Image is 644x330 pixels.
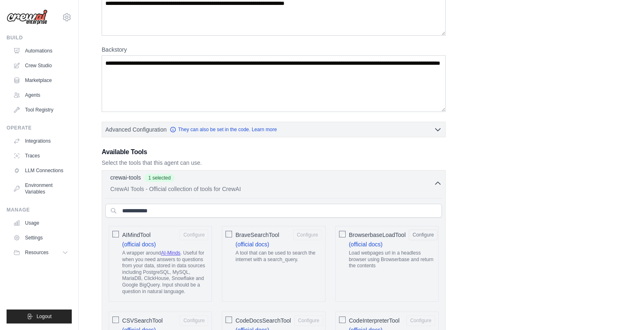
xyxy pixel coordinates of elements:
span: CodeInterpreterTool [349,316,400,325]
p: crewai-tools [110,173,141,182]
div: Manage [7,207,72,213]
span: CSVSearchTool [122,316,163,325]
a: Settings [10,231,72,244]
button: Logout [7,310,72,323]
button: CodeDocsSearchTool (official docs) A tool that can be used to semantic search a query from a Code... [294,315,323,326]
a: AI-Minds [161,250,180,256]
p: Select the tools that this agent can use. [102,159,446,167]
h3: Available Tools [102,147,446,157]
a: Agents [10,89,72,102]
button: Resources [10,246,72,259]
button: BrowserbaseLoadTool (official docs) Load webpages url in a headless browser using Browserbase and... [409,230,437,240]
p: Load webpages url in a headless browser using Browserbase and return the contents [349,250,438,269]
a: (official docs) [235,241,269,248]
span: Resources [25,249,48,256]
span: CodeDocsSearchTool [235,316,291,325]
p: CrewAI Tools - Official collection of tools for CrewAI [110,185,434,193]
a: Marketplace [10,74,72,87]
button: CodeInterpreterTool (official docs) Interprets Python3 code strings with a final print statement. [406,315,435,326]
span: Logout [36,313,52,320]
a: Integrations [10,134,72,148]
a: Traces [10,149,72,162]
span: Advanced Configuration [105,125,166,134]
span: 1 selected [144,174,175,182]
span: BrowserbaseLoadTool [349,231,406,239]
label: Backstory [102,46,446,54]
button: Advanced Configuration They can also be set in the code. Learn more [102,122,445,137]
a: They can also be set in the code. Learn more [170,126,277,133]
a: LLM Connections [10,164,72,177]
a: Usage [10,216,72,230]
button: CSVSearchTool (official docs) A tool that can be used to semantic search a query from a CSV's con... [180,315,208,326]
div: Operate [7,125,72,131]
a: (official docs) [349,241,382,248]
button: BraveSearchTool (official docs) A tool that can be used to search the internet with a search_query. [293,230,322,240]
a: (official docs) [122,241,156,248]
span: AIMindTool [122,231,150,239]
p: A wrapper around . Useful for when you need answers to questions from your data, stored in data s... [122,250,208,295]
div: Build [7,34,72,41]
p: A tool that can be used to search the internet with a search_query. [235,250,321,263]
img: Logo [7,9,48,25]
a: Crew Studio [10,59,72,72]
a: Environment Variables [10,179,72,198]
button: crewai-tools 1 selected CrewAI Tools - Official collection of tools for CrewAI [105,173,442,193]
a: Tool Registry [10,103,72,116]
span: BraveSearchTool [235,231,279,239]
a: Automations [10,44,72,57]
button: AIMindTool (official docs) A wrapper aroundAI-Minds. Useful for when you need answers to question... [180,230,208,240]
